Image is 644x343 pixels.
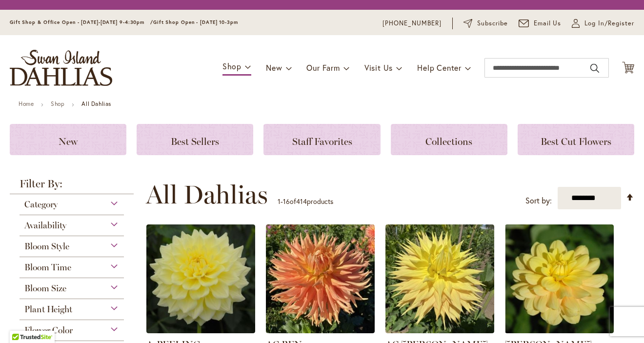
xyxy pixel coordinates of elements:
[278,197,281,206] span: 1
[266,224,375,333] img: AC BEN
[222,61,241,71] span: Shop
[518,124,634,155] a: Best Cut Flowers
[534,19,562,28] span: Email Us
[292,136,352,147] span: Staff Favorites
[519,19,562,28] a: Email Us
[266,326,375,335] a: AC BEN
[283,197,290,206] span: 16
[146,180,268,209] span: All Dahlias
[505,326,614,335] a: AHOY MATEY
[24,325,73,336] span: Flower Color
[24,220,66,231] span: Availability
[382,19,442,28] a: [PHONE_NUMBER]
[59,136,78,147] span: New
[364,62,393,73] span: Visit Us
[278,194,333,209] p: - of products
[477,19,508,28] span: Subscribe
[572,19,634,28] a: Log In/Register
[19,100,34,107] a: Home
[10,179,134,194] strong: Filter By:
[391,124,507,155] a: Collections
[306,62,340,73] span: Our Farm
[385,326,494,335] a: AC Jeri
[146,326,255,335] a: A-Peeling
[81,100,111,107] strong: All Dahlias
[417,62,462,73] span: Help Center
[10,19,153,25] span: Gift Shop & Office Open - [DATE]-[DATE] 9-4:30pm /
[10,50,112,86] a: store logo
[171,136,219,147] span: Best Sellers
[525,192,552,210] label: Sort by:
[7,308,35,336] iframe: Launch Accessibility Center
[153,19,238,25] span: Gift Shop Open - [DATE] 10-3pm
[24,283,66,294] span: Bloom Size
[425,136,472,147] span: Collections
[463,19,508,28] a: Subscribe
[266,62,282,73] span: New
[584,19,634,28] span: Log In/Register
[24,262,71,273] span: Bloom Time
[24,199,58,210] span: Category
[146,224,255,333] img: A-Peeling
[137,124,253,155] a: Best Sellers
[296,197,307,206] span: 414
[505,224,614,333] img: AHOY MATEY
[263,124,380,155] a: Staff Favorites
[51,100,64,107] a: Shop
[10,124,126,155] a: New
[385,224,494,333] img: AC Jeri
[541,136,611,147] span: Best Cut Flowers
[24,304,72,315] span: Plant Height
[24,241,69,252] span: Bloom Style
